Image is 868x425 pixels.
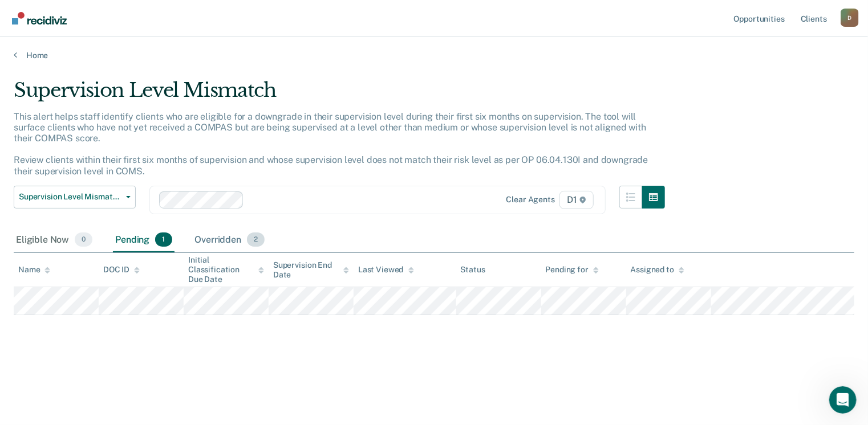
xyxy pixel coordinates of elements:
[19,192,121,202] span: Supervision Level Mismatch
[18,265,50,275] div: Name
[631,265,684,275] div: Assigned to
[841,9,859,27] div: D
[113,228,174,253] div: Pending1
[14,79,665,111] div: Supervision Level Mismatch
[14,228,95,253] div: Eligible Now0
[188,255,264,284] div: Initial Classification Due Date
[193,228,267,253] div: Overridden2
[461,265,485,275] div: Status
[273,260,349,280] div: Supervision End Date
[75,232,92,247] span: 0
[247,232,265,247] span: 2
[14,186,136,209] button: Supervision Level Mismatch
[829,386,857,414] iframe: Intercom live chat
[559,191,594,209] span: D1
[546,265,599,275] div: Pending for
[155,232,172,247] span: 1
[841,9,859,27] button: Profile dropdown button
[103,265,140,275] div: DOC ID
[506,195,555,205] div: Clear agents
[12,12,67,24] img: Recidiviz
[14,50,854,60] a: Home
[358,265,413,275] div: Last Viewed
[14,111,648,177] p: This alert helps staff identify clients who are eligible for a downgrade in their supervision lev...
